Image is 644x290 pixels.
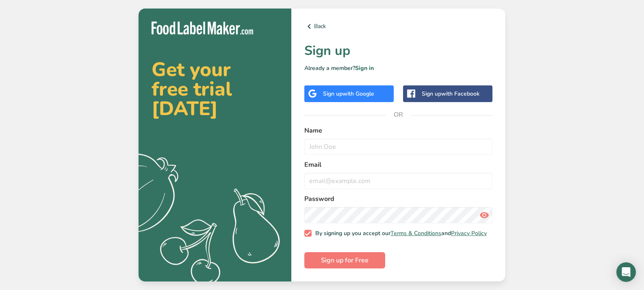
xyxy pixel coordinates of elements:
[304,64,492,72] p: Already a member?
[451,229,487,237] a: Privacy Policy
[312,230,487,237] span: By signing up you accept our and
[304,173,492,189] input: email@example.com
[304,41,492,61] h1: Sign up
[304,126,492,135] label: Name
[304,22,492,31] a: Back
[390,229,441,237] a: Terms & Conditions
[355,64,374,72] a: Sign in
[152,22,253,35] img: Food Label Maker
[441,90,479,98] span: with Facebook
[304,160,492,170] label: Email
[422,89,479,98] div: Sign up
[152,60,278,118] h2: Get your free trial [DATE]
[616,262,636,282] div: Open Intercom Messenger
[304,194,492,204] label: Password
[321,255,369,265] span: Sign up for Free
[304,252,385,268] button: Sign up for Free
[323,89,374,98] div: Sign up
[304,139,492,155] input: John Doe
[386,102,411,127] span: OR
[343,90,374,98] span: with Google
